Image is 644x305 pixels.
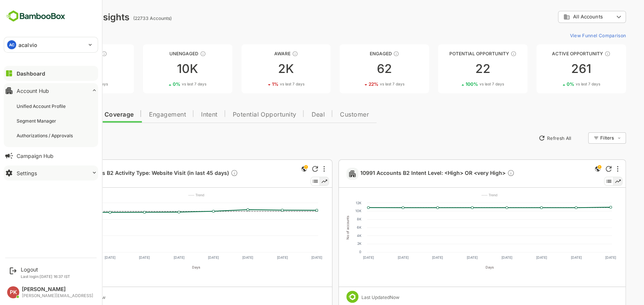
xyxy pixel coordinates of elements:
div: Logout [21,266,70,273]
span: Potential Opportunity [206,112,270,118]
div: PK [7,286,19,298]
span: Customer [314,112,343,118]
a: UnengagedThese accounts have not shown enough engagement and need nurturing10K0%vs last 7 days [117,44,206,93]
text: 1K [38,217,42,221]
div: Description not present [481,169,488,178]
div: More [590,166,592,172]
div: ACacalvio [4,37,98,52]
text: [DATE] [216,255,227,259]
text: No of accounts [320,215,324,240]
a: 1280 Accounts B2 Activity Type: Website Visit (in last 45 days)Description not present [40,169,215,178]
button: Settings [4,165,98,181]
button: Campaign Hub [4,148,98,163]
div: These accounts are warm, further nurturing would qualify them to MQAs [367,51,373,57]
text: [DATE] [510,255,521,259]
button: New Insights [18,131,73,145]
div: 22 % [342,81,378,87]
text: 0 [40,250,42,254]
div: Description not present [204,169,212,178]
div: 10K [117,63,206,75]
text: 4K [330,234,335,238]
div: Filters [574,135,587,141]
text: [DATE] [147,255,158,259]
text: 6K [330,225,335,229]
span: 10991 Accounts B2 Intent Level: <High> OR <very High> [334,169,488,178]
text: [DATE] [440,255,451,259]
div: All Accounts [532,10,599,24]
text: [DATE] [475,255,486,259]
div: More [297,166,298,172]
div: AC [7,40,16,49]
div: 1 % [246,81,278,87]
div: Unified Account Profile [17,103,67,109]
div: This is a global insight. Segment selection is not applicable for this view [567,164,576,175]
text: 10K [329,209,335,213]
button: Refresh All [509,132,548,144]
div: Engaged [313,51,403,56]
ag: (22733 Accounts) [107,15,148,21]
button: View Funnel Comparison [540,29,599,41]
div: Active Opportunity [510,51,599,56]
text: 2K [331,241,335,246]
text: [DATE] [113,255,124,259]
img: BambooboxFullLogoMark.5f36c76dfaba33ec1ec1367b70bb1252.svg [4,9,68,23]
div: Account Hub [17,88,49,94]
span: Engagement [122,112,160,118]
div: Campaign Hub [17,153,54,159]
span: Deal [285,112,298,118]
a: 10991 Accounts B2 Intent Level: <High> OR <very High>Description not present [334,169,491,178]
div: 11K [18,63,108,75]
a: AwareThese accounts have just entered the buying cycle and need further nurturing2K1%vs last 7 days [215,44,304,93]
div: These accounts have open opportunities which might be at any of the Sales Stages [578,51,584,57]
div: These accounts are MQAs and can be passed on to Inside Sales [484,51,490,57]
text: 500 [36,234,42,238]
text: [DATE] [337,255,347,259]
div: Segment Manager [17,118,58,124]
span: vs last 7 days [453,81,478,87]
div: Settings [17,170,37,176]
div: 0 % [48,81,81,87]
span: All Accounts [547,14,576,20]
div: Last Updated Now [41,294,79,300]
button: Dashboard [4,66,98,81]
span: vs last 7 days [354,81,378,87]
span: vs last 7 days [155,81,180,87]
text: [DATE] [181,255,192,259]
div: 2K [215,63,304,75]
text: [DATE] [285,255,296,259]
a: UnreachedThese accounts have not been engaged with for a defined time period11K0%vs last 7 days [18,44,108,93]
div: [PERSON_NAME] [22,286,93,293]
div: [PERSON_NAME][EMAIL_ADDRESS] [22,293,93,298]
span: 1280 Accounts B2 Activity Type: Website Visit (in last 45 days) [40,169,212,178]
text: [DATE] [579,255,590,259]
div: Aware [215,51,304,56]
div: Unreached [18,51,108,56]
text: Days [459,265,467,269]
text: 0 [333,250,335,254]
div: Authorizations / Approvals [17,132,74,139]
a: EngagedThese accounts are warm, further nurturing would qualify them to MQAs6222%vs last 7 days [313,44,403,93]
text: 8K [330,217,335,221]
text: [DATE] [406,255,417,259]
div: These accounts have just entered the buying cycle and need further nurturing [266,51,272,57]
div: Refresh [286,166,292,172]
text: [DATE] [251,255,261,259]
div: 22 [412,63,501,75]
p: Last login: [DATE] 16:37 IST [21,274,70,279]
span: Data Quality and Coverage [26,112,107,118]
span: vs last 7 days [57,81,81,87]
text: [DATE] [44,255,55,259]
div: 0 % [540,81,574,87]
text: [DATE] [371,255,382,259]
a: Potential OpportunityThese accounts are MQAs and can be passed on to Inside Sales22100%vs last 7 ... [412,44,501,93]
span: Intent [175,112,191,118]
div: 100 % [439,81,478,87]
p: acalvio [18,41,37,49]
text: ---- Trend [162,193,178,197]
div: Dashboard [17,70,45,77]
span: vs last 7 days [549,81,574,87]
div: All Accounts [537,14,587,20]
div: These accounts have not been engaged with for a defined time period [75,51,81,57]
text: 12K [329,201,335,205]
text: 1.5K [35,201,42,205]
